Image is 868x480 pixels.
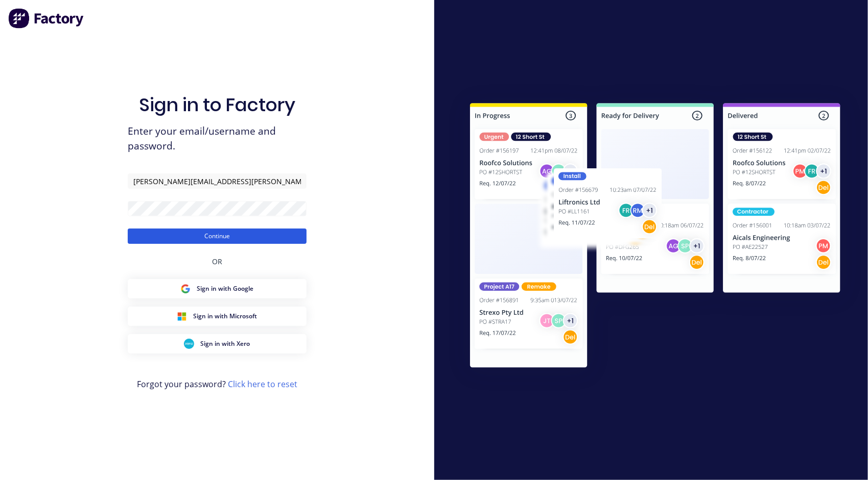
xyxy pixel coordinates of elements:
button: Xero Sign inSign in with Xero [128,334,307,353]
button: Microsoft Sign inSign in with Microsoft [128,307,307,326]
img: Google Sign in [180,284,191,294]
span: Forgot your password? [137,378,297,390]
input: Email/Username [128,173,307,189]
img: Factory [8,8,85,29]
img: Sign in [448,83,863,392]
img: Microsoft Sign in [177,311,187,321]
span: Sign in with Xero [200,339,250,348]
h1: Sign in to Factory [139,94,295,116]
img: Xero Sign in [184,339,194,349]
button: Continue [128,229,307,244]
span: Sign in with Microsoft [193,312,257,321]
div: OR [212,244,222,279]
a: Click here to reset [228,378,297,390]
span: Enter your email/username and password. [128,124,307,154]
span: Sign in with Google [197,284,253,293]
button: Google Sign inSign in with Google [128,279,307,298]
